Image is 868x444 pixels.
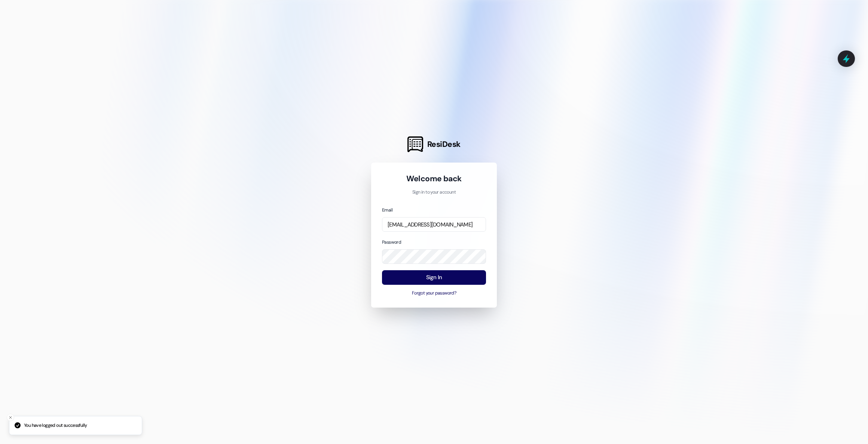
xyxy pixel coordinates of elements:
label: Password [382,239,401,245]
p: You have logged out successfully [24,422,87,429]
button: Sign In [382,270,486,285]
span: ResiDesk [427,139,461,149]
button: Forgot your password? [382,290,486,297]
h1: Welcome back [382,173,486,184]
input: name@example.com [382,217,486,232]
p: Sign in to your account [382,189,486,196]
img: ResiDesk Logo [407,136,423,152]
label: Email [382,207,392,213]
button: Close toast [7,414,14,421]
